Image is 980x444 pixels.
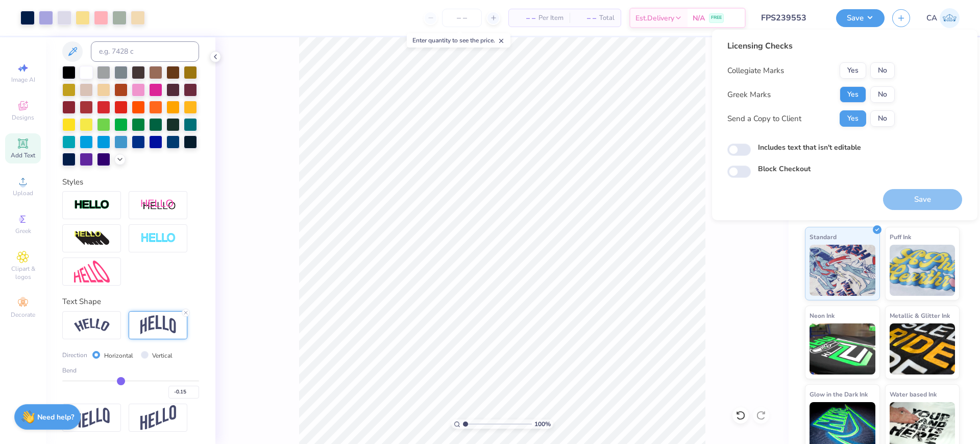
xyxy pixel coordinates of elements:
div: Collegiate Marks [727,65,784,77]
span: Upload [13,189,33,197]
span: CA [926,12,937,24]
span: Clipart & logos [5,265,41,281]
img: Chollene Anne Aranda [940,8,960,28]
img: Neon Ink [810,323,875,375]
div: Styles [62,176,199,188]
span: Total [599,13,615,24]
button: Yes [840,62,866,79]
span: Image AI [11,76,35,84]
div: Text Shape [62,296,199,308]
img: Metallic & Glitter Ink [890,323,955,375]
img: Flag [74,408,110,428]
img: 3d Illusion [74,230,110,247]
img: Arc [74,318,110,332]
span: Standard [810,231,837,242]
span: Est. Delivery [635,13,674,24]
span: Puff Ink [890,231,911,242]
img: Negative Space [140,232,176,244]
span: – – [576,13,596,24]
input: – – [442,9,482,27]
span: – – [515,13,535,24]
span: Add Text [11,151,35,159]
div: Licensing Checks [727,40,895,52]
input: e.g. 7428 c [91,41,199,62]
img: Rise [140,405,176,430]
label: Vertical [152,351,173,360]
span: Direction [62,350,87,360]
button: Yes [840,110,866,127]
label: Horizontal [104,351,133,360]
span: Per Item [538,13,563,24]
img: Arch [140,315,176,335]
span: Bend [62,366,77,375]
button: Yes [840,86,866,103]
span: Decorate [11,311,35,319]
img: Puff Ink [890,245,955,296]
img: Free Distort [74,261,110,283]
span: Water based Ink [890,389,937,400]
span: Designs [12,113,34,122]
label: Block Checkout [758,163,811,174]
button: No [870,86,895,103]
span: N/A [693,13,705,24]
div: Enter quantity to see the price. [407,33,510,48]
img: Stroke [74,199,110,211]
span: 100 % [534,419,551,429]
button: No [870,62,895,79]
span: Metallic & Glitter Ink [890,310,950,321]
div: Greek Marks [727,89,771,101]
a: CA [926,8,960,28]
span: Glow in the Dark Ink [810,389,868,400]
strong: Need help? [37,412,74,422]
button: No [870,110,895,127]
div: Send a Copy to Client [727,113,801,125]
span: Neon Ink [810,310,835,321]
span: FREE [711,14,722,21]
label: Includes text that isn't editable [758,142,861,153]
img: Standard [810,245,875,296]
img: Shadow [140,199,176,212]
button: Save [836,9,885,27]
input: Untitled Design [753,8,828,28]
span: Greek [15,227,31,235]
